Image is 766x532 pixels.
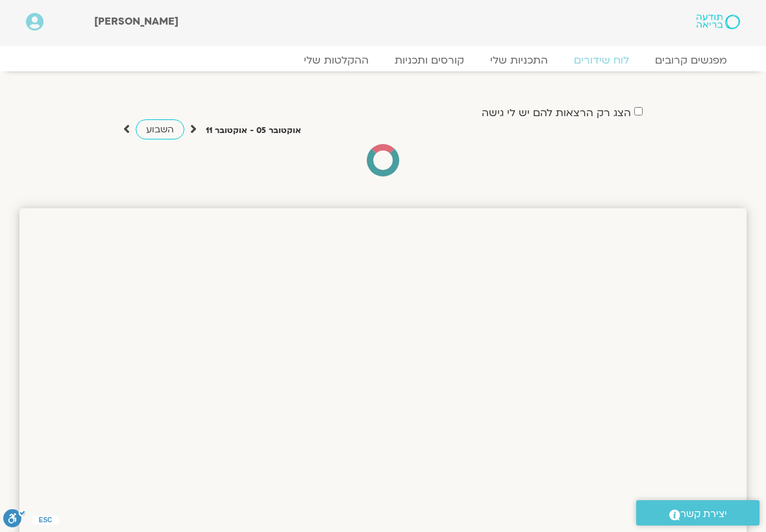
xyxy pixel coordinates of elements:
[136,119,184,139] a: השבוע
[206,124,301,138] p: אוקטובר 05 - אוקטובר 11
[636,500,760,526] a: יצירת קשר
[26,54,740,67] nav: Menu
[482,107,631,119] label: הצג רק הרצאות להם יש לי גישה
[291,54,382,67] a: ההקלטות שלי
[680,505,727,523] span: יצירת קשר
[477,54,561,67] a: התכניות שלי
[561,54,642,67] a: לוח שידורים
[94,14,179,29] span: [PERSON_NAME]
[382,54,477,67] a: קורסים ותכניות
[642,54,740,67] a: מפגשים קרובים
[146,123,174,136] span: השבוע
